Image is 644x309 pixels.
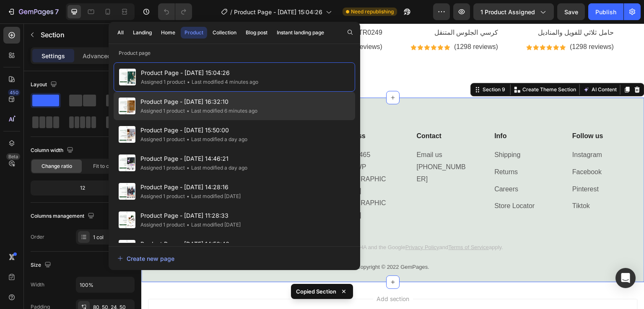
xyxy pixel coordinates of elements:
[31,145,75,156] div: Column width
[140,211,241,221] span: Product Page - [DATE] 11:28:33
[187,221,190,228] span: •
[161,29,175,36] div: Home
[242,27,271,39] button: Blog post
[187,193,190,199] span: •
[307,221,348,227] u: Terms of Service
[232,271,272,280] span: Add section
[351,8,394,15] span: Need republishing
[185,78,258,86] div: Last modified 4 minutes ago
[431,145,460,152] a: Facebook
[440,61,477,71] button: AI Content
[181,27,207,39] button: Product
[353,108,403,117] p: Info
[141,23,644,309] iframe: Design area
[185,135,247,144] div: Last modified a day ago
[431,179,449,186] a: Tiktok
[557,3,585,20] button: Save
[246,29,267,36] div: Blog post
[185,107,257,115] div: Last modified 6 minutes ago
[277,29,324,36] div: Instant landing page
[42,162,72,170] span: Change ratio
[41,30,109,40] p: Section
[3,3,62,20] button: 7
[140,107,185,115] div: Assigned 1 product
[55,7,59,17] p: 7
[114,27,127,39] button: All
[473,3,554,20] button: 1 product assigned
[184,29,203,36] div: Product
[197,108,248,117] p: Address
[185,221,241,229] div: Last modified [DATE]
[615,268,636,288] div: Open Intercom Messenger
[353,162,377,169] a: Careers
[431,162,457,169] a: Pinterest
[275,126,325,162] p: Email us [PHONE_NUMBER]
[31,281,44,288] div: Width
[93,234,132,241] div: 1 col
[209,27,240,39] button: Collection
[140,221,185,229] div: Assigned 1 product
[431,128,461,135] a: Instagram
[31,260,53,271] div: Size
[431,108,481,117] p: Follow us
[31,233,44,241] div: Order
[381,62,435,70] p: Create Theme Section
[31,211,96,222] div: Columns management
[187,165,190,171] span: •
[185,164,247,172] div: Last modified a day ago
[353,145,377,152] a: Returns
[141,68,258,78] span: Product Page - [DATE] 15:04:26
[141,78,185,86] div: Assigned 1 product
[230,8,232,16] span: /
[140,182,241,192] span: Product Page - [DATE] 14:28:16
[83,51,111,60] p: Advanced
[93,162,124,170] span: Fit to content
[140,135,185,144] div: Assigned 1 product
[133,29,152,36] div: Landing
[273,27,328,39] button: Instant landing page
[32,182,133,194] div: 12
[140,125,247,135] span: Product Page - [DATE] 15:50:00
[187,108,190,114] span: •
[213,29,236,36] div: Collection
[31,79,59,90] div: Layout
[187,79,190,85] span: •
[588,3,623,20] button: Publish
[140,239,241,249] span: Product Page - [DATE] 14:56:46
[117,29,124,36] div: All
[22,239,481,248] p: Copyright © 2022 GemPages.
[353,128,379,135] a: Shipping
[140,192,185,201] div: Assigned 1 product
[109,49,360,57] p: Product page
[22,220,481,228] p: This site protected by reCAPTCHA and the Google and apply.
[264,221,298,227] a: Privacy Policy
[353,179,393,186] a: Store Locator
[157,27,179,39] button: Home
[275,108,325,117] p: Contact
[140,154,247,164] span: Product Page - [DATE] 14:46:21
[296,287,336,296] p: Copied Section
[117,254,174,263] div: Create new page
[140,164,185,172] div: Assigned 1 product
[197,126,248,198] p: Signel 465 1012 WP [GEOGRAPHIC_DATA] [GEOGRAPHIC_DATA]
[117,250,352,267] button: Create new page
[42,51,65,60] p: Settings
[8,89,20,96] div: 450
[6,153,20,160] div: Beta
[129,27,156,39] button: Landing
[158,3,192,20] div: Undo/Redo
[140,97,257,107] span: Product Page - [DATE] 16:32:10
[595,8,616,16] div: Publish
[234,8,322,16] span: Product Page - [DATE] 15:04:26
